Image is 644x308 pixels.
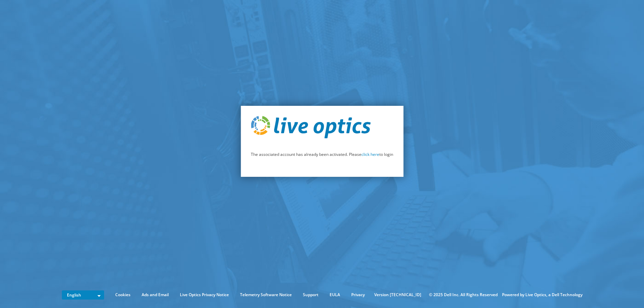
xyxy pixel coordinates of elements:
[346,291,370,299] a: Privacy
[426,291,501,299] li: © 2025 Dell Inc. All Rights Reserved
[110,291,136,299] a: Cookies
[175,291,234,299] a: Live Optics Privacy Notice
[502,291,582,299] li: Powered by Live Optics, a Dell Technology
[298,291,324,299] a: Support
[251,116,371,138] img: live_optics_svg.svg
[361,151,379,157] a: click here
[137,291,174,299] a: Ads and Email
[325,291,345,299] a: EULA
[251,151,393,158] p: The associated account has already been activated. Please to login
[371,291,425,299] li: Version [TECHNICAL_ID]
[235,291,297,299] a: Telemetry Software Notice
